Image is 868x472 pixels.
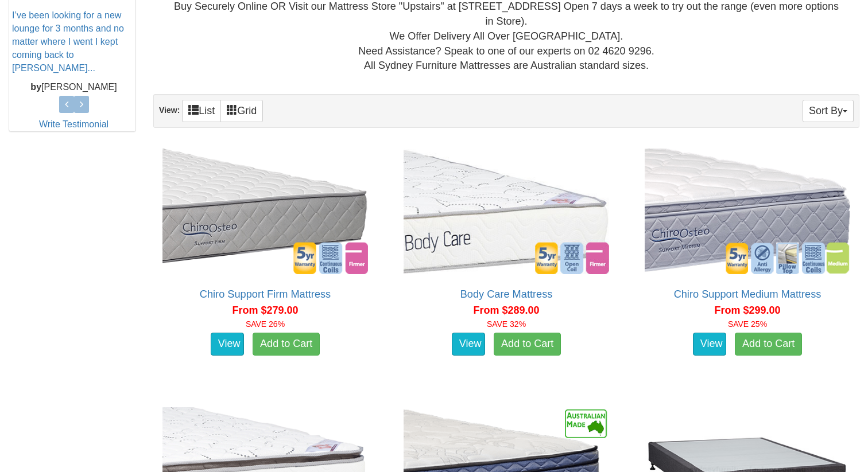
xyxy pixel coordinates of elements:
[473,305,539,316] span: From $289.00
[160,146,371,277] img: Chiro Support Firm Mattress
[714,305,780,316] span: From $299.00
[232,305,298,316] span: From $279.00
[30,81,41,91] b: by
[642,146,853,277] img: Chiro Support Medium Mattress
[803,100,854,122] button: Sort By
[12,10,124,72] a: I’ve been looking for a new lounge for 3 months and no matter where I went I kept coming back to ...
[12,80,135,93] p: [PERSON_NAME]
[674,288,821,300] a: Chiro Support Medium Mattress
[253,333,320,356] a: Add to Cart
[735,333,802,356] a: Add to Cart
[401,146,612,277] img: Body Care Mattress
[487,319,526,329] font: SAVE 32%
[728,319,767,329] font: SAVE 25%
[460,288,553,300] a: Body Care Mattress
[246,319,285,329] font: SAVE 26%
[220,100,263,122] a: Grid
[211,333,244,356] a: View
[159,106,180,115] strong: View:
[200,288,331,300] a: Chiro Support Firm Mattress
[39,119,108,129] a: Write Testimonial
[452,333,485,356] a: View
[494,333,561,356] a: Add to Cart
[693,333,726,356] a: View
[182,100,221,122] a: List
